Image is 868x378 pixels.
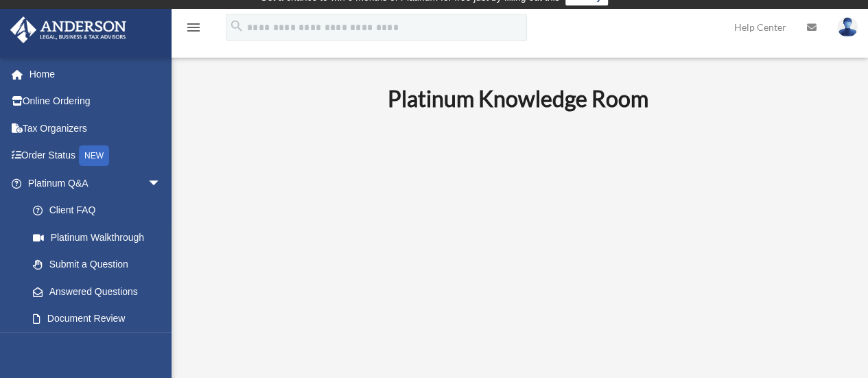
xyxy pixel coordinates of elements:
[79,145,109,166] div: NEW
[312,130,724,362] iframe: 231110_Toby_KnowledgeRoom
[19,305,182,333] a: Document Review
[19,224,182,251] a: Platinum Walkthrough
[10,142,182,170] a: Order StatusNEW
[6,16,130,43] img: Anderson Advisors Platinum Portal
[19,251,182,279] a: Submit a Question
[148,169,175,198] span: arrow_drop_down
[185,24,202,36] a: menu
[10,60,182,88] a: Home
[10,169,182,197] a: Platinum Q&Aarrow_drop_down
[10,115,182,142] a: Tax Organizers
[837,17,858,37] img: User Pic
[10,88,182,115] a: Online Ordering
[19,278,182,305] a: Answered Questions
[229,19,244,34] i: search
[388,85,648,112] b: Platinum Knowledge Room
[19,197,182,224] a: Client FAQ
[185,19,202,36] i: menu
